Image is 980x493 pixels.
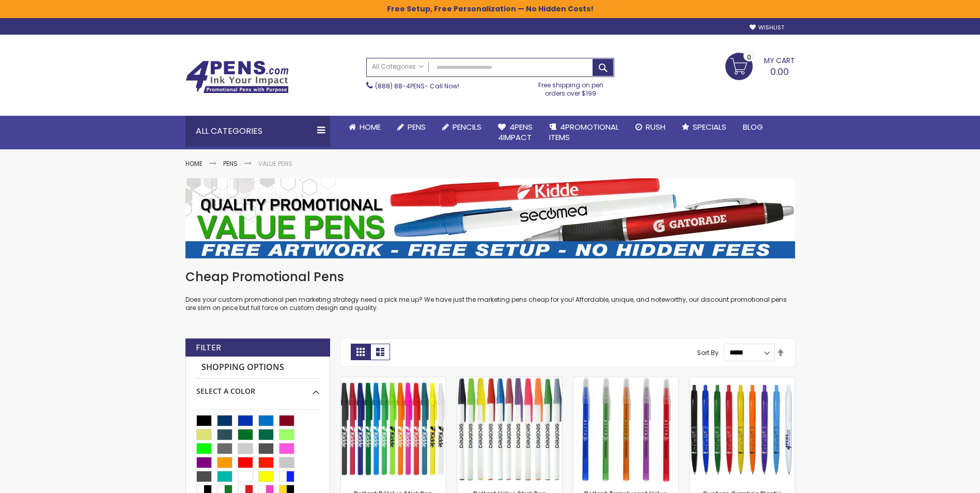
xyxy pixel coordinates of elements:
[375,82,459,90] span: - Call Now!
[498,121,533,143] span: 4Pens 4impact
[770,65,789,78] span: 0.00
[453,121,481,132] span: Pencils
[490,116,541,149] a: 4Pens4impact
[527,77,614,98] div: Free shipping on pen orders over $199
[627,116,674,138] a: Rush
[375,82,425,90] a: (888) 88-4PENS
[750,24,784,32] a: Wishlist
[223,159,238,168] a: Pens
[258,159,292,168] strong: Value Pens
[367,58,429,75] a: All Categories
[196,379,319,396] div: Select A Color
[573,377,678,482] img: Belfast Translucent Value Stick Pen
[185,116,330,147] div: All Categories
[725,53,795,79] a: 0.00 0
[735,116,771,138] a: Blog
[697,348,719,357] label: Sort By
[185,269,795,285] h1: Cheap Promotional Pens
[196,357,319,379] strong: Shopping Options
[372,63,424,71] span: All Categories
[434,116,490,138] a: Pencils
[360,121,381,132] span: Home
[747,52,751,62] span: 0
[743,121,763,132] span: Blog
[185,60,289,94] img: 4Pens Custom Pens and Promotional Products
[341,377,446,482] img: Belfast B Value Stick Pen
[389,116,434,138] a: Pens
[690,377,795,386] a: Custom Cambria Plastic Retractable Ballpoint Pen - Monochromatic Body Color
[674,116,735,138] a: Specials
[351,344,370,360] strong: Grid
[457,377,562,386] a: Belfast Value Stick Pen
[457,377,562,482] img: Belfast Value Stick Pen
[693,121,726,132] span: Specials
[646,121,665,132] span: Rush
[549,121,619,143] span: 4PROMOTIONAL ITEMS
[573,377,678,386] a: Belfast Translucent Value Stick Pen
[340,116,389,138] a: Home
[690,377,795,482] img: Custom Cambria Plastic Retractable Ballpoint Pen - Monochromatic Body Color
[185,159,203,168] a: Home
[408,121,426,132] span: Pens
[541,116,627,149] a: 4PROMOTIONALITEMS
[196,342,221,353] strong: Filter
[185,269,795,313] div: Does your custom promotional pen marketing strategy need a pick me up? We have just the marketing...
[341,377,446,386] a: Belfast B Value Stick Pen
[185,178,795,258] img: Value Pens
